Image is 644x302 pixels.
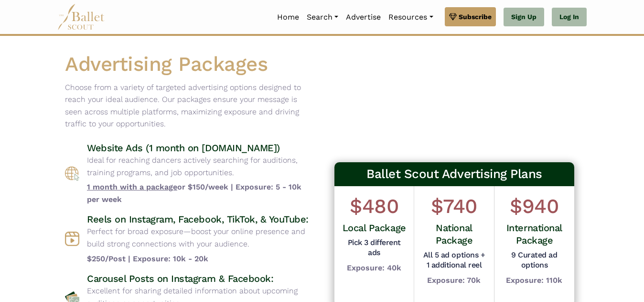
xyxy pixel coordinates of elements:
a: Advertise [342,7,385,27]
h4: Local Package [342,222,407,234]
h1: $940 [502,193,567,220]
a: Home [273,7,303,27]
h4: Carousel Posts on Instagram & Facebook: [87,272,314,285]
b: or $150/week | Exposure: 5 - 10k per week [87,181,314,205]
h4: National Package [421,222,486,246]
b: Exposure: 70k [427,276,481,285]
span: 1 month with a package [87,182,177,191]
p: Ideal for reaching dancers actively searching for auditions, training programs, and job opportuni... [87,154,314,179]
p: Perfect for broad exposure—boost your online presence and build strong connections with your audi... [87,225,314,250]
h1: $480 [342,193,407,220]
h4: Website Ads (1 month on [DOMAIN_NAME]) [87,142,314,154]
a: Search [303,7,342,27]
img: gem.svg [449,11,457,22]
p: Choose from a variety of targeted advertising options designed to reach your ideal audience. Our ... [65,81,314,130]
h1: Advertising Packages [65,51,314,78]
h4: Reels on Instagram, Facebook, TikTok, & YouTube: [87,213,314,225]
h5: All 5 ad options + 1 additional reel [421,250,486,270]
a: Subscribe [445,7,496,26]
a: Resources [385,7,437,27]
b: Exposure: 40k [347,263,401,272]
b: Exposure: 110k [506,276,562,285]
span: Subscribe [459,11,492,22]
a: Log In [552,8,587,27]
h5: 9 Curated ad options [502,250,567,270]
b: $250/Post | Exposure: 10k - 20k [87,253,314,265]
h3: Ballet Scout Advertising Plans [334,162,574,186]
h5: Pick 3 different ads [342,238,407,258]
h4: International Package [502,222,567,246]
h1: $740 [421,193,486,220]
a: Sign Up [504,8,544,27]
